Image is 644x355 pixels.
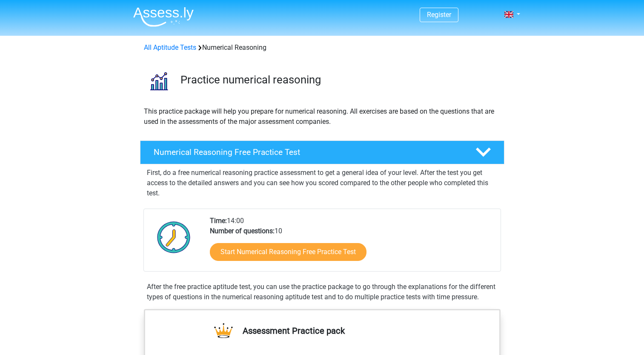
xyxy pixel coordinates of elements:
[144,43,196,52] a: All Aptitude Tests
[144,106,501,127] p: This practice package will help you prepare for numerical reasoning. All exercises are based on t...
[180,73,498,86] h3: Practice numerical reasoning
[427,11,451,19] a: Register
[137,140,508,164] a: Numerical Reasoning Free Practice Test
[143,282,501,302] div: After the free practice aptitude test, you can use the practice package to go through the explana...
[140,63,177,99] img: numerical reasoning
[147,168,498,198] p: First, do a free numerical reasoning practice assessment to get a general idea of your level. Aft...
[210,217,227,225] b: Time:
[203,216,500,271] div: 14:00 10
[140,43,504,53] div: Numerical Reasoning
[133,7,194,27] img: Assessly
[152,216,195,258] img: Clock
[210,243,366,261] a: Start Numerical Reasoning Free Practice Test
[154,147,462,157] h4: Numerical Reasoning Free Practice Test
[210,227,275,235] b: Number of questions:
